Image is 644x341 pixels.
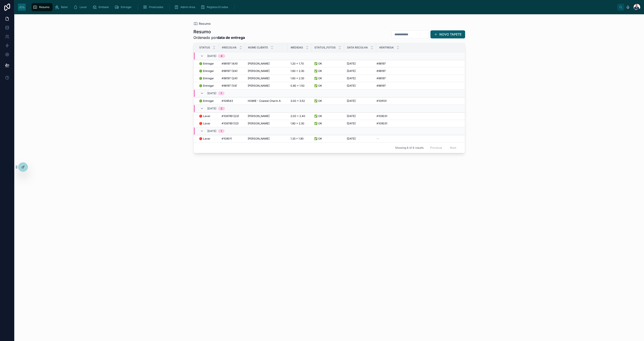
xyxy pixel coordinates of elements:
[347,69,356,73] span: [DATE]
[32,3,53,11] a: Resumo
[199,69,216,73] a: 🟢 Entregar
[290,137,304,140] span: 1.33 x 1.90
[314,69,322,73] span: ✅ OK
[248,137,285,140] a: [PERSON_NAME]
[379,46,394,49] span: #Entrega
[207,5,228,9] span: Registos Errados
[314,69,341,73] a: ✅ OK
[347,69,374,73] a: [DATE]
[199,84,216,88] a: 🟢 Entregar
[217,35,245,40] strong: data de entrega
[248,46,268,49] span: Nome Cliente
[248,99,285,103] a: HOMIE - Coastal Charm A
[377,69,459,73] a: #98197
[291,46,303,49] span: Medidas
[141,3,166,11] a: Finalizados
[248,114,285,118] a: [PERSON_NAME]
[290,114,305,118] span: 2.00 x 2.40
[222,84,237,88] span: #98197 (1/4)
[199,137,216,140] a: 🔴 Lavar
[221,92,222,95] div: 1
[377,69,386,73] span: #98197
[347,114,356,118] span: [DATE]
[347,122,356,125] span: [DATE]
[29,2,617,12] div: scrollable content
[377,62,459,65] a: #98197
[199,114,210,118] span: 🔴 Lavar
[113,3,135,11] a: Entregar
[222,84,242,88] a: #98197 (1/4)
[290,122,309,125] a: 1.80 x 2.30
[199,21,211,26] span: Resumo
[222,99,242,103] a: #108543
[290,114,309,118] a: 2.00 x 2.40
[377,77,386,80] span: #98197
[199,77,216,80] a: 🟢 Entregar
[314,99,341,103] a: ✅ OK
[377,122,387,125] span: #109031
[248,99,281,103] span: HOMIE - Coastal Charm A
[207,107,216,110] span: [DATE]
[314,99,322,103] span: ✅ OK
[314,62,341,65] a: ✅ OK
[290,84,309,88] a: 0.80 x 1.50
[290,99,309,103] a: 3.00 x 3.52
[121,5,132,9] span: Entregar
[248,77,269,80] span: [PERSON_NAME]
[222,69,242,73] a: #98197 (3/4)
[248,62,269,65] span: [PERSON_NAME]
[290,122,304,125] span: 1.80 x 2.30
[61,5,68,9] span: Bater
[314,137,341,140] a: ✅ OK
[314,114,341,118] a: ✅ OK
[222,122,239,125] span: #108789 (1/2)
[248,114,269,118] span: [PERSON_NAME]
[248,69,269,73] span: [PERSON_NAME]
[221,54,222,58] div: 4
[377,114,459,118] a: #109031
[222,77,237,80] span: #98197 (2/4)
[222,114,242,118] a: #108789 (2/2)
[377,122,459,125] a: #109031
[199,122,216,125] a: 🔴 Lavar
[18,4,26,11] img: App logo
[377,137,459,140] a: --
[290,77,304,80] span: 1.60 x 2.30
[221,129,222,133] div: 1
[248,122,285,125] a: [PERSON_NAME]
[199,69,214,73] span: 🟢 Entregar
[248,122,269,125] span: [PERSON_NAME]
[290,84,305,88] span: 0.80 x 1.50
[207,92,216,95] span: [DATE]
[314,84,322,88] span: ✅ OK
[347,77,356,80] span: [DATE]
[199,77,214,80] span: 🟢 Entregar
[347,122,374,125] a: [DATE]
[430,30,465,38] button: NOVO TAPETE
[347,62,356,65] span: [DATE]
[377,84,386,88] span: #98197
[222,137,242,140] a: #109011
[314,77,341,80] a: ✅ OK
[290,99,305,103] span: 3.00 x 3.52
[248,62,285,65] a: [PERSON_NAME]
[314,122,341,125] a: ✅ OK
[193,21,211,26] a: Resumo
[193,29,245,35] h1: Resumo
[222,69,237,73] span: #98197 (3/4)
[222,122,242,125] a: #108789 (1/2)
[347,62,374,65] a: [DATE]
[347,99,374,103] a: [DATE]
[39,5,49,9] span: Resumo
[347,46,368,49] span: Data Recolha
[199,62,216,65] a: 🟢 Entregar
[290,77,309,80] a: 1.60 x 2.30
[248,77,285,80] a: [PERSON_NAME]
[290,62,304,65] span: 1.20 x 1.70
[347,84,374,88] a: [DATE]
[248,69,285,73] a: [PERSON_NAME]
[314,77,322,80] span: ✅ OK
[290,69,304,73] span: 1.60 x 2.30
[222,77,242,80] a: #98197 (2/4)
[290,69,309,73] a: 1.60 x 2.30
